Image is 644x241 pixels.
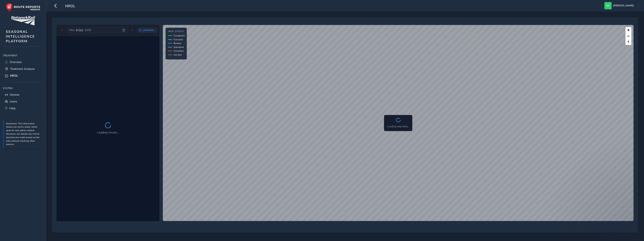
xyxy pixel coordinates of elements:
a: Users [3,98,43,105]
span: Completed [174,34,185,37]
span: Devices [10,93,19,97]
span: 2025 [84,28,91,32]
span: 6 Oct [76,28,83,32]
span: Loading... [143,29,155,32]
a: Treatment Analysis [3,65,43,72]
span: Booked [174,42,181,45]
span: Mon [69,28,75,32]
span: Not Run [174,53,182,56]
div: System [3,85,43,91]
a: NROL [3,72,43,79]
canvas: Map [163,25,633,221]
span: [PERSON_NAME] [613,2,634,9]
a: Help [3,105,43,112]
span: Executed [174,38,183,41]
button: Zoom in [625,27,631,33]
span: Users [10,100,17,103]
span: Treatment Analysis [10,67,35,71]
span: NROL [65,4,75,9]
span: Cancelled [174,49,183,52]
button: [PERSON_NAME] [604,2,635,9]
p: Loading circuits... [97,130,119,135]
a: Devices [3,91,43,98]
a: Overview [3,59,43,65]
img: rr logo [6,3,40,12]
span: SEASONAL INTELLIGENCE PLATFORM [6,29,35,44]
p: Disclaimer: The information shown can not be solely relied upon for any safety-related decisions,... [6,122,41,146]
button: Zoom out [625,33,631,39]
span: Help [9,106,15,110]
p: Loading map data... [387,124,410,128]
h4: NROL Status [168,30,185,33]
button: Reset bearing to north [625,39,631,45]
span: NROL [10,74,18,78]
div: Treatment [3,52,43,59]
img: customer logo [11,16,35,25]
img: diamond-layout [604,2,612,9]
span: Submitted [174,46,184,49]
span: Overview [10,60,22,64]
iframe: Intercom live chat [630,227,640,237]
